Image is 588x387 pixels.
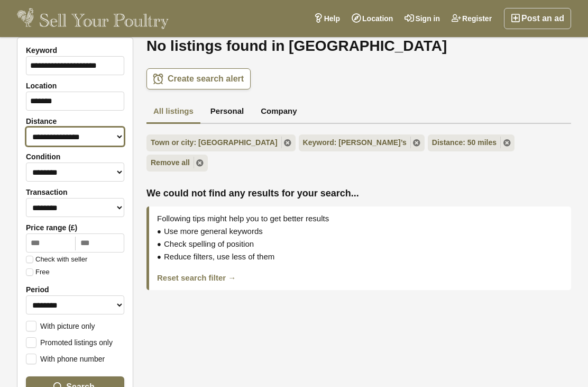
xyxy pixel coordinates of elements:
[254,100,304,124] a: Company
[157,213,563,224] div: Following tips might help you to get better results
[26,223,124,232] label: Price range (£)
[26,268,50,276] label: Free
[204,100,251,124] a: Personal
[26,285,124,294] label: Period
[157,226,563,237] div: Use more general keywords
[26,321,95,330] label: With picture only
[26,188,124,196] label: Transaction
[146,188,571,199] span: We could not find any results for your search...
[146,68,251,89] a: Create search alert
[308,8,346,29] a: Help
[346,8,399,29] a: Location
[157,251,563,262] div: Reduce filters, use less of them
[26,46,124,55] label: Keyword
[26,256,87,263] label: Check with seller
[146,37,571,55] h1: No listings found in [GEOGRAPHIC_DATA]
[168,74,244,84] span: Create search alert
[299,134,425,151] a: Keyword: [PERSON_NAME]’s
[26,117,124,125] label: Distance
[26,337,113,347] label: Promoted listings only
[146,155,208,172] a: Remove all
[146,100,200,124] a: All listings
[446,8,498,29] a: Register
[146,134,296,151] a: Town or city: [GEOGRAPHIC_DATA]
[157,239,563,249] div: Check spelling of position
[26,354,105,363] label: With phone number
[504,8,571,29] a: Post an ad
[428,134,514,151] a: Distance: 50 miles
[17,8,169,29] img: Sell Your Poultry
[26,152,124,161] label: Condition
[399,8,446,29] a: Sign in
[26,82,124,90] label: Location
[157,273,236,282] a: Reset search filter →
